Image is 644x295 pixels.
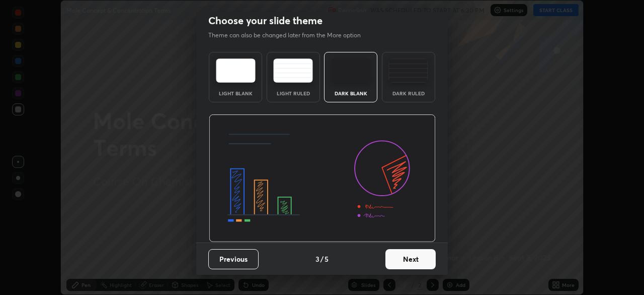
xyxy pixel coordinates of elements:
h4: 5 [325,254,329,264]
h4: / [320,254,324,264]
div: Light Ruled [273,91,313,96]
h4: 3 [315,254,319,264]
img: lightTheme.e5ed3b09.svg [216,58,256,83]
div: Dark Blank [331,91,371,96]
img: darkThemeBanner.d06ce4a2.svg [209,114,436,243]
div: Light Blank [215,91,256,96]
p: Theme can also be changed later from the More option [208,31,371,40]
img: darkRuledTheme.de295e13.svg [388,58,428,83]
img: darkTheme.f0cc69e5.svg [331,58,371,83]
h2: Choose your slide theme [208,14,323,27]
button: Previous [208,249,259,269]
div: Dark Ruled [388,91,429,96]
img: lightRuledTheme.5fabf969.svg [273,58,313,83]
button: Next [385,249,436,269]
